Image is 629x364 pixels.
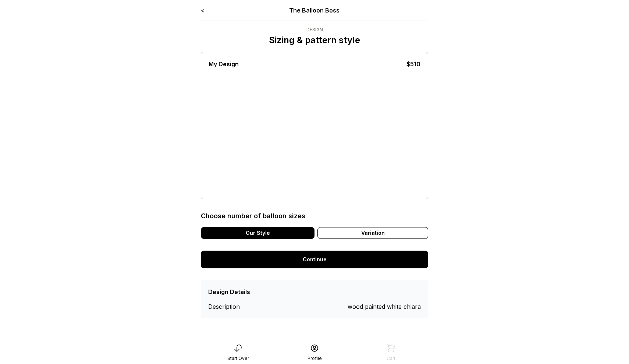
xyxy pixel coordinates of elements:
div: Design Details [208,287,250,296]
div: $510 [406,60,420,68]
div: Cart [387,356,395,361]
div: Description [208,302,262,311]
div: Start Over [227,356,249,361]
div: Variation [317,227,428,239]
div: Design [269,27,360,33]
div: Our Style [201,227,314,239]
div: Profile [308,356,322,361]
p: Sizing & pattern style [269,34,360,46]
a: Continue [201,251,428,268]
div: My Design [209,60,239,68]
div: wood painted white chiara [348,302,421,311]
a: < [201,7,205,14]
div: Choose number of balloon sizes [201,211,305,221]
div: The Balloon Boss [246,6,383,15]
